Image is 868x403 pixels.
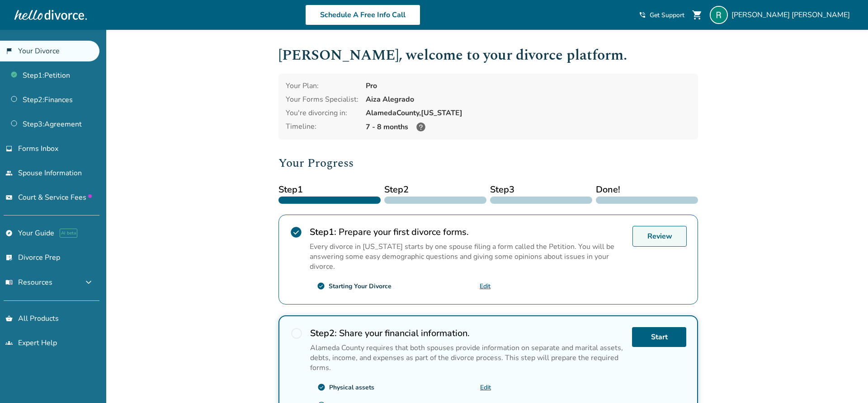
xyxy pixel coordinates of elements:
h2: Prepare your first divorce forms. [310,226,625,238]
span: Done! [596,183,698,197]
a: Edit [480,282,491,291]
span: phone_in_talk [639,11,646,19]
div: Aiza Alegrado [366,94,691,104]
p: Every divorce in [US_STATE] starts by one spouse filing a form called the Petition. You will be a... [310,242,625,272]
span: Resources [5,277,52,287]
a: Review [632,226,687,247]
div: You're divorcing in: [286,108,359,118]
div: Alameda County, [US_STATE] [366,108,691,118]
span: people [5,169,13,177]
span: Step 1 [278,183,381,197]
span: Step 2 [384,183,486,197]
a: Start [632,327,686,347]
span: universal_currency_alt [5,194,13,201]
h2: Your Progress [278,154,698,172]
span: explore [5,230,13,237]
div: Your Plan: [286,81,359,91]
span: Court & Service Fees [18,192,92,202]
span: list_alt_check [5,254,13,261]
span: [PERSON_NAME] [PERSON_NAME] [731,10,854,20]
span: check_circle [317,282,325,290]
img: René Benavides [710,6,728,24]
span: check_circle [290,226,302,239]
strong: Step 1 : [310,226,336,238]
span: Forms Inbox [18,144,58,154]
strong: Step 2 : [310,327,337,339]
h1: [PERSON_NAME] , welcome to your divorce platform. [278,44,698,66]
a: phone_in_talkGet Support [639,11,684,19]
span: radio_button_unchecked [290,327,303,340]
h2: Share your financial information. [310,327,625,339]
span: Get Support [650,11,684,19]
span: inbox [5,145,13,152]
iframe: Chat Widget [823,360,868,403]
span: menu_book [5,279,13,286]
div: Physical assets [329,383,374,392]
a: Edit [480,383,491,392]
span: Step 3 [490,183,592,197]
p: Alameda County requires that both spouses provide information on separate and marital assets, deb... [310,343,625,373]
span: AI beta [60,229,77,238]
span: shopping_cart [692,9,703,20]
div: Starting Your Divorce [329,282,392,291]
span: flag_2 [5,47,13,55]
span: check_circle [317,383,325,391]
div: Pro [366,81,691,91]
span: expand_more [83,277,94,288]
span: shopping_basket [5,315,13,322]
div: Your Forms Specialist: [286,94,359,104]
span: groups [5,339,13,347]
a: Schedule A Free Info Call [305,5,420,25]
div: 7 - 8 months [366,122,691,132]
div: Timeline: [286,122,359,132]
